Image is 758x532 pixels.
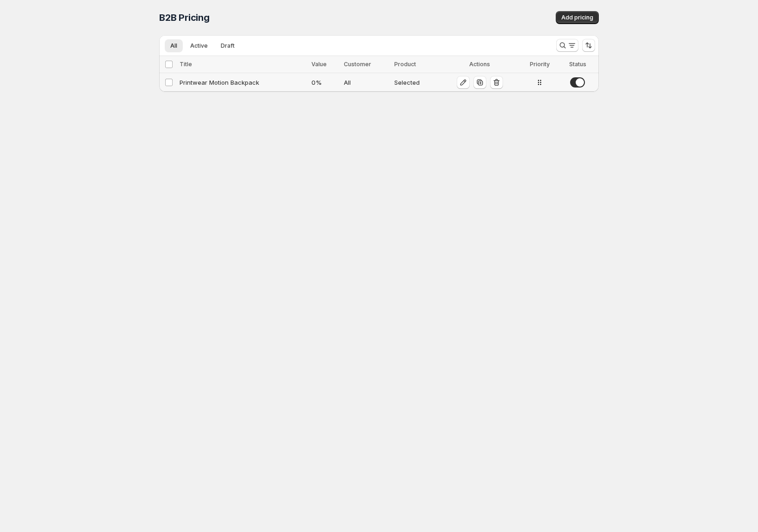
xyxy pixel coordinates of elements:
span: Actions [469,61,490,68]
span: Title [180,61,192,68]
button: Sort the results [582,39,595,52]
span: Status [569,61,586,68]
div: Printwear Motion Backpack [180,78,306,87]
div: All [344,78,389,87]
span: B2B Pricing [159,12,210,23]
span: Value [311,61,327,68]
span: All [170,42,177,50]
button: Search and filter results [556,39,578,52]
span: Priority [530,61,550,68]
span: Add pricing [561,14,593,21]
span: Customer [344,61,371,68]
span: Draft [221,42,235,50]
button: Add pricing [556,11,599,24]
div: 0 % [311,78,338,87]
span: Active [190,42,208,50]
div: Selected [394,78,437,87]
span: Product [394,61,416,68]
